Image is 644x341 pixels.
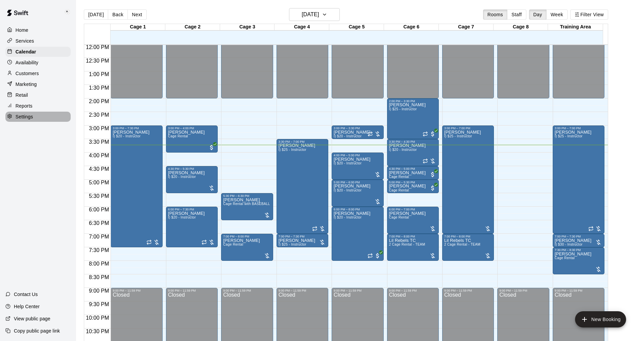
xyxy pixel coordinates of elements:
[494,24,548,30] div: Cage 8
[374,252,381,259] span: All customers have paid
[555,235,602,238] div: 7:00 PM – 7:30 PM
[168,215,196,219] span: I) $20 - Instructor
[553,126,604,234] div: 3:00 PM – 7:00 PM: I) $25 - Instructor
[5,58,71,68] a: Availability
[87,274,111,280] span: 8:30 PM
[168,289,216,292] div: 9:00 PM – 11:59 PM
[5,112,71,122] a: Settings
[312,226,317,231] span: Recurring event
[63,8,71,16] img: Keith Brooks
[334,161,361,165] span: I) $20 - Instructor
[334,188,361,192] span: I) $20 - Instructor
[87,301,111,307] span: 9:30 PM
[16,113,33,120] p: Settings
[389,215,409,219] span: Cage Rental
[334,127,381,130] div: 3:00 PM – 3:30 PM
[223,202,299,206] span: Cage Rental with BASEBALL Pitching Machine
[555,243,582,246] span: I) $30 - Instructor
[384,24,439,30] div: Cage 6
[367,131,373,137] span: Recurring event
[16,81,37,88] p: Marketing
[389,243,425,246] span: 2 Cage Rental - TEAM
[279,140,326,143] div: 3:30 PM – 7:00 PM
[555,289,602,292] div: 9:00 PM – 11:59 PM
[389,140,437,143] div: 3:30 PM – 4:30 PM
[87,166,111,172] span: 4:30 PM
[570,9,608,20] button: Filter View
[555,256,575,260] span: Cage Rental
[5,47,71,57] a: Calendar
[84,328,111,334] span: 10:30 PM
[220,24,275,30] div: Cage 3
[334,208,381,211] div: 6:00 PM – 8:00 PM
[5,101,71,111] a: Reports
[334,215,361,219] span: I) $20 - Instructor
[575,311,626,327] button: add
[548,24,603,30] div: Training Area
[108,9,128,20] button: Back
[5,68,71,78] a: Customers
[223,235,271,238] div: 7:00 PM – 8:00 PM
[555,127,602,130] div: 3:00 PM – 7:00 PM
[389,148,417,152] span: I) $20 - Instructor
[5,79,71,89] a: Marketing
[334,289,381,292] div: 9:00 PM – 11:59 PM
[84,44,111,50] span: 12:00 PM
[444,289,492,292] div: 9:00 PM – 11:59 PM
[87,98,111,104] span: 2:00 PM
[507,9,526,20] button: Staff
[84,58,111,64] span: 12:30 PM
[389,289,437,292] div: 9:00 PM – 11:59 PM
[223,289,271,292] div: 9:00 PM – 11:59 PM
[332,126,383,139] div: 3:00 PM – 3:30 PM: I) $20 - Instructor
[332,180,383,207] div: 5:00 PM – 6:00 PM: I) $20 - Instructor
[5,25,71,35] a: Home
[84,9,108,20] button: [DATE]
[499,289,547,292] div: 9:00 PM – 11:59 PM
[87,193,111,199] span: 5:30 PM
[389,181,437,184] div: 5:00 PM – 5:30 PM
[429,185,436,191] span: All customers have paid
[168,208,216,211] div: 6:00 PM – 7:30 PM
[223,243,243,246] span: Cage Rental
[334,154,381,157] div: 4:00 PM – 5:00 PM
[442,126,494,234] div: 3:00 PM – 7:00 PM: I) $25 - Instructor
[87,85,111,91] span: 1:30 PM
[302,10,319,19] h6: [DATE]
[444,127,492,130] div: 3:00 PM – 7:00 PM
[221,234,273,261] div: 7:00 PM – 8:00 PM: Cage Rental
[423,131,428,137] span: Recurring event
[166,166,218,193] div: 4:30 PM – 5:30 PM: I) $20 - Instructor
[14,327,60,334] p: Copy public page link
[389,208,437,211] div: 6:00 PM – 7:00 PM
[16,27,28,33] p: Home
[289,8,340,21] button: [DATE]
[84,315,111,321] span: 10:00 PM
[389,188,409,192] span: Cage Rental
[62,5,76,19] div: Keith Brooks
[277,139,328,234] div: 3:30 PM – 7:00 PM: I) $25 - Instructor
[5,90,71,100] a: Retail
[14,315,50,322] p: View public page
[334,181,381,184] div: 5:00 PM – 6:00 PM
[387,98,439,139] div: 2:00 PM – 3:30 PM: I) $25 - Instructor
[444,134,472,138] span: I) $25 - Instructor
[332,207,383,261] div: 6:00 PM – 8:00 PM: I) $20 - Instructor
[444,243,480,246] span: 2 Cage Rental - TEAM
[87,153,111,158] span: 4:00 PM
[87,220,111,226] span: 6:30 PM
[113,127,160,130] div: 3:00 PM – 7:30 PM
[387,166,439,180] div: 4:30 PM – 5:00 PM: Steven Pietricone
[279,289,326,292] div: 9:00 PM – 11:59 PM
[279,148,306,152] span: I) $25 - Instructor
[14,291,38,298] p: Contact Us
[423,158,428,164] span: Recurring event
[5,36,71,46] a: Services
